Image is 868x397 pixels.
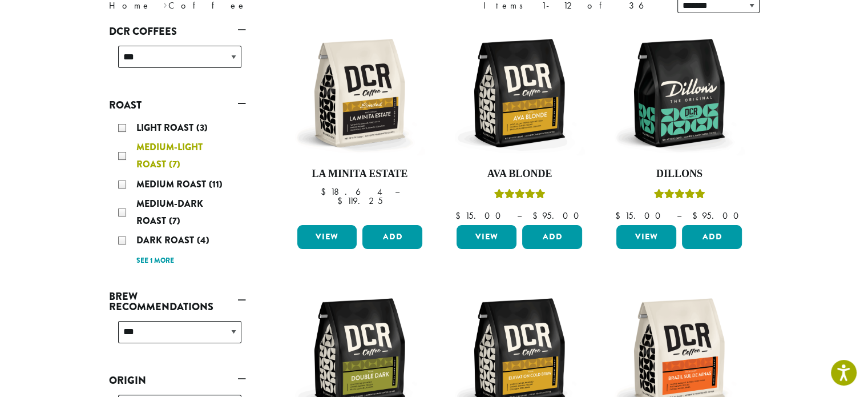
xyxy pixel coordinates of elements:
span: $ [337,195,346,207]
span: $ [692,210,701,222]
span: Medium-Light Roast [136,141,203,171]
a: See 1 more [136,255,174,267]
h4: La Minita Estate [294,168,426,181]
a: DCR Coffees [109,22,246,41]
span: – [676,210,681,222]
div: Roast [109,115,246,273]
a: Origin [109,371,246,390]
h4: Ava Blonde [454,168,585,181]
div: Rated 5.00 out of 5 [494,187,545,204]
bdi: 15.00 [455,210,506,222]
span: Light Roast [136,121,196,134]
a: View [616,225,676,249]
span: (7) [169,214,180,227]
bdi: 119.25 [337,195,382,207]
bdi: 95.00 [532,210,584,222]
span: – [394,186,399,198]
bdi: 95.00 [692,210,744,222]
h4: Dillons [613,168,745,181]
bdi: 15.00 [615,210,665,222]
a: La Minita Estate [294,27,426,220]
a: Brew Recommendations [109,287,246,316]
span: Dark Roast [136,234,197,247]
img: DCR-12oz-La-Minita-Estate-Stock-scaled.png [294,27,425,159]
span: $ [455,210,465,222]
span: (7) [169,158,180,171]
a: View [457,225,516,249]
bdi: 18.64 [320,186,383,198]
span: – [516,210,521,222]
a: Roast [109,95,246,115]
span: $ [615,210,624,222]
span: $ [532,210,542,222]
span: Medium Roast [136,178,209,191]
div: Brew Recommendations [109,316,246,357]
span: (3) [196,121,208,134]
span: Medium-Dark Roast [136,197,203,227]
span: (11) [209,178,223,191]
span: (4) [197,234,209,247]
span: $ [320,186,330,198]
a: DillonsRated 5.00 out of 5 [613,27,745,220]
a: View [297,225,357,249]
img: DCR-12oz-Dillons-Stock-scaled.png [613,27,745,159]
button: Add [362,225,422,249]
a: Ava BlondeRated 5.00 out of 5 [454,27,585,220]
button: Add [522,225,582,249]
div: DCR Coffees [109,41,246,82]
div: Rated 5.00 out of 5 [653,187,705,204]
button: Add [682,225,742,249]
img: DCR-12oz-Ava-Blonde-Stock-scaled.png [454,27,585,159]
